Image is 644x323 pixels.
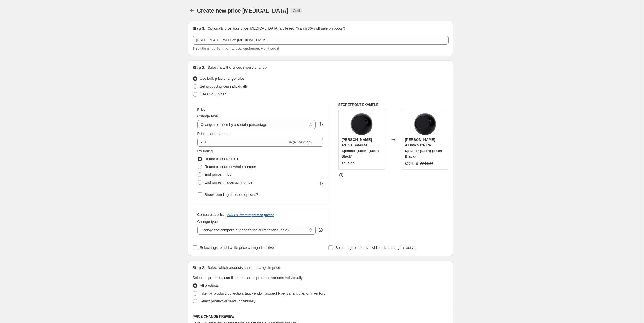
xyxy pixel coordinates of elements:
[227,213,274,217] button: What's the compare at price?
[200,291,325,295] span: Filter by product, collection, tag, vendor, product type, variant title, or inventory
[405,161,418,167] div: £224.10
[200,283,219,288] span: All products
[197,114,218,118] span: Change type
[193,314,449,319] h6: PRICE CHANGE PREVIEW
[197,213,225,217] h3: Compare at price
[197,8,289,14] span: Create new price [MEDICAL_DATA]
[197,132,232,136] span: Price change amount
[205,157,238,161] span: Round to nearest .01
[420,161,433,167] strike: £249.00
[207,265,280,271] p: Select which products should change in price
[207,26,345,31] p: Optionally give your price [MEDICAL_DATA] a title (eg "March 30% off sale on boots")
[200,92,227,96] span: Use CSV upload
[205,165,256,169] span: Round to nearest whole number
[205,180,254,184] span: End prices in a certain number
[200,299,255,303] span: Select product variants individually
[193,46,279,50] span: This title is just for internal use, customers won't see it
[293,8,300,13] span: Draft
[338,103,449,107] h6: STOREFRONT EXAMPLE
[289,140,312,144] span: % (Price drop)
[335,245,416,250] span: Select tags to remove while price change is active
[318,122,323,127] div: help
[193,65,205,70] h2: Step 2.
[342,161,355,167] div: £249.00
[197,107,205,112] h3: Price
[200,245,274,250] span: Select tags to add while price change is active
[205,172,232,177] span: End prices in .99
[200,76,244,81] span: Use bulk price change rules
[200,84,248,88] span: Set product prices individually
[197,220,218,224] span: Change type
[197,149,213,153] span: Rounding
[405,138,442,158] span: [PERSON_NAME] A'Diva Satellite Speaker (Each) (Satin Black)
[197,138,287,147] input: -15
[414,113,436,135] img: Anthony-Gallo-ADIVA-BLK-Satellite-Speaker_01_80x.jpg
[350,113,373,135] img: Anthony-Gallo-ADIVA-BLK-Satellite-Speaker_01_80x.jpg
[342,138,379,158] span: [PERSON_NAME] A'Diva Satellite Speaker (Each) (Satin Black)
[193,36,449,45] input: 30% off holiday sale
[193,26,205,31] h2: Step 1.
[193,265,205,271] h2: Step 3.
[188,7,196,15] button: Price change jobs
[207,65,267,70] p: Select how the prices should change
[205,192,258,197] span: Show rounding direction options?
[318,227,323,233] div: help
[193,276,303,280] span: Select all products, use filters, or select products variants individually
